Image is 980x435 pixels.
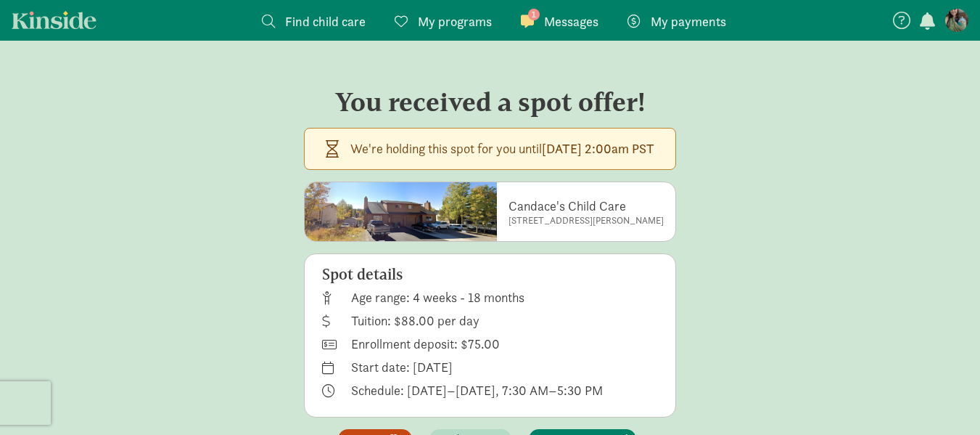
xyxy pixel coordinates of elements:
[335,87,646,116] h3: You received a spot offer!
[285,12,366,31] span: Find child care
[351,289,524,306] p: Age range: 4 weeks - 18 months
[351,382,603,399] p: Schedule: [DATE]–[DATE], 7:30 AM–5:30 PM
[528,9,540,20] span: 1
[350,140,654,158] p: We're holding this spot for you until
[544,12,598,31] span: Messages
[418,12,492,31] span: My programs
[508,215,664,227] small: [STREET_ADDRESS][PERSON_NAME]
[305,182,497,241] img: skai4k2dclchxhpymha2.png
[351,312,479,330] p: Tuition: $88.00 per day
[322,266,403,283] h5: Spot details
[351,359,453,376] p: Start date: [DATE]
[651,12,726,31] span: My payments
[12,11,96,29] a: Kinside
[508,198,664,215] p: Candace's Child Care
[351,336,500,353] p: Enrollment deposit: $75.00
[542,140,654,157] strong: [DATE] 2:00am PST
